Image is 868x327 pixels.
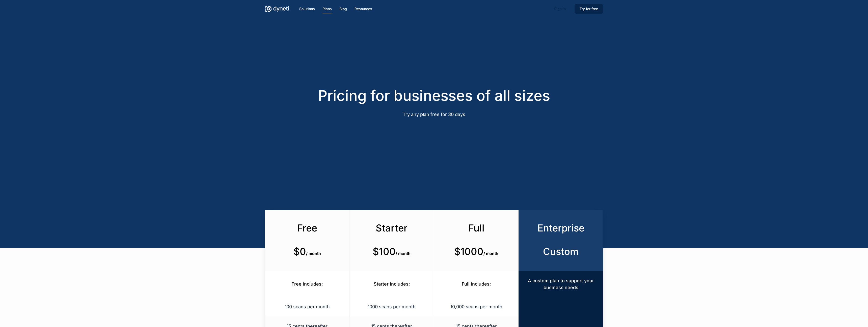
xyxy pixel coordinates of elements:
span: Free includes: [291,281,323,287]
b: $0 [293,246,306,257]
h2: Pricing for businesses of all sizes [265,87,603,104]
span: / month [396,251,411,256]
a: Blog [339,6,347,12]
h3: Custom [528,246,593,257]
a: Sign in [549,5,571,13]
span: Solutions [299,7,315,11]
h3: Enterprise [528,222,593,234]
span: Full [468,222,484,234]
span: / month [306,251,321,256]
span: Plans [322,7,332,11]
span: Sign in [554,7,566,11]
span: Starter [376,222,408,234]
span: / month [483,251,498,256]
span: Try for free [580,7,598,11]
p: 100 scans per month [271,303,343,310]
p: 1000 scans per month [356,303,427,310]
span: Resources [355,7,372,11]
span: Full includes: [462,281,491,287]
b: $1000 [454,246,483,257]
span: Free [297,222,317,234]
span: Blog [339,7,347,11]
span: Try any plan free for 30 days [403,112,465,117]
a: Plans [322,6,332,12]
p: 10,000 scans per month [440,303,512,310]
a: Resources [355,6,372,12]
a: Try for free [575,6,603,12]
b: $100 [373,246,396,257]
a: Solutions [299,6,315,12]
span: Starter includes: [374,281,410,287]
span: A custom plan to support your business needs [528,278,594,290]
